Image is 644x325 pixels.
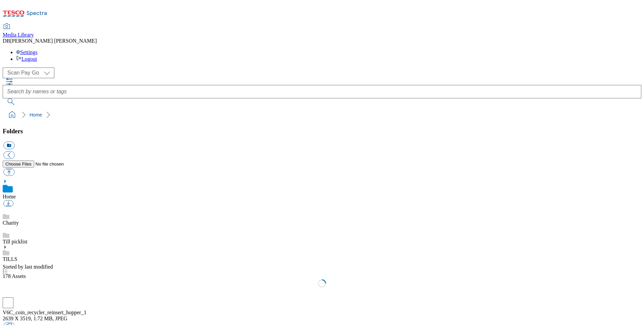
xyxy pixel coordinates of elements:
[3,256,17,262] a: TILLS
[3,38,10,44] span: DB
[3,264,53,270] span: Sorted by last modified
[3,24,34,38] a: Media Library
[3,128,641,135] h3: Folders
[3,220,19,226] a: Charity
[3,108,641,121] nav: breadcrumb
[10,38,97,44] span: [PERSON_NAME] [PERSON_NAME]
[3,85,641,98] input: Search by names or tags
[3,239,28,244] a: Till picklist
[3,316,641,322] div: 2639 X 3519, 1.72 MB, JPEG
[3,273,12,279] span: 178
[3,194,16,199] a: Home
[16,56,37,62] a: Logout
[30,112,42,118] a: Home
[3,310,641,316] div: V6C_coin_recycler_reinsert_hopper_1
[16,49,38,55] a: Settings
[3,273,26,279] span: Assets
[7,109,17,120] a: home
[3,32,34,38] span: Media Library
